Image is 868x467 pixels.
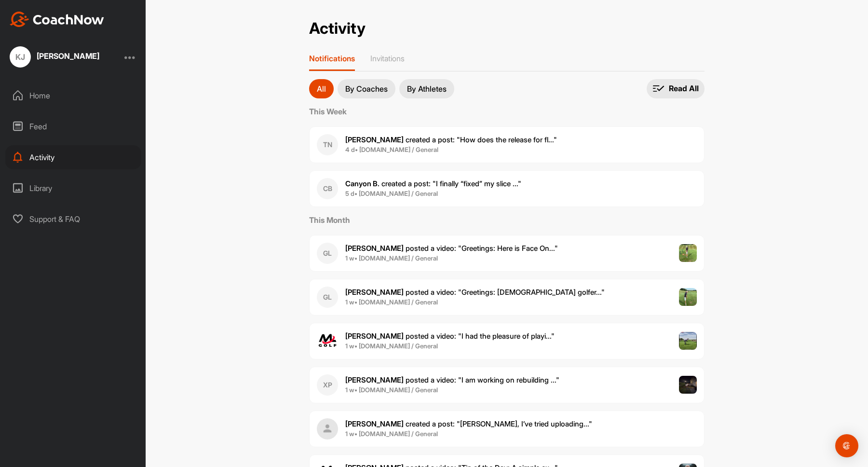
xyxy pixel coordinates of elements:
div: Support & FAQ [5,207,141,231]
div: Activity [5,145,141,169]
img: user avatar [317,418,338,440]
p: By Athletes [407,85,447,93]
div: [PERSON_NAME] [37,52,99,60]
span: posted a video : " Greetings: [DEMOGRAPHIC_DATA] golfer... " [345,288,605,297]
p: All [317,85,326,93]
p: By Coaches [345,85,388,93]
button: By Coaches [338,79,395,98]
div: CB [317,178,338,199]
img: user avatar [317,330,338,352]
span: created a post : "How does the release for fl..." [345,135,557,144]
b: 1 w • [DOMAIN_NAME] / General [345,342,438,350]
b: [PERSON_NAME] [345,244,404,253]
b: 1 w • [DOMAIN_NAME] / General [345,386,438,394]
b: [PERSON_NAME] [345,375,404,385]
b: [PERSON_NAME] [345,288,404,297]
b: Canyon B. [345,179,380,188]
div: GL [317,243,338,264]
b: [PERSON_NAME] [345,135,404,144]
div: Library [5,176,141,200]
b: 5 d • [DOMAIN_NAME] / General [345,190,438,197]
div: GL [317,287,338,308]
label: This Month [309,214,705,226]
img: post image [679,288,697,306]
span: created a post : "[PERSON_NAME], I’ve tried uploading..." [345,419,592,428]
b: 1 w • [DOMAIN_NAME] / General [345,430,438,438]
span: posted a video : " I had the pleasure of playi... " [345,331,555,341]
label: This Week [309,106,705,117]
b: 4 d • [DOMAIN_NAME] / General [345,146,438,153]
p: Invitations [370,54,405,63]
h2: Activity [309,19,366,38]
b: 1 w • [DOMAIN_NAME] / General [345,298,438,306]
b: 1 w • [DOMAIN_NAME] / General [345,254,438,262]
button: By Athletes [399,79,454,98]
span: created a post : "I finally “fixed” my slice ..." [345,179,521,188]
span: posted a video : " Greetings: Here is Face On... " [345,244,558,253]
p: Notifications [309,54,355,63]
b: [PERSON_NAME] [345,419,404,428]
img: post image [679,332,697,350]
img: post image [679,244,697,262]
p: Read All [669,83,699,94]
div: Feed [5,114,141,138]
div: Home [5,83,141,108]
span: posted a video : " I am working on rebuilding ... " [345,375,559,385]
div: TN [317,134,338,155]
img: CoachNow [10,12,104,27]
div: KJ [10,46,31,68]
div: XP [317,374,338,396]
div: Open Intercom Messenger [835,434,858,457]
button: All [309,79,334,98]
b: [PERSON_NAME] [345,331,404,341]
img: post image [679,376,697,394]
